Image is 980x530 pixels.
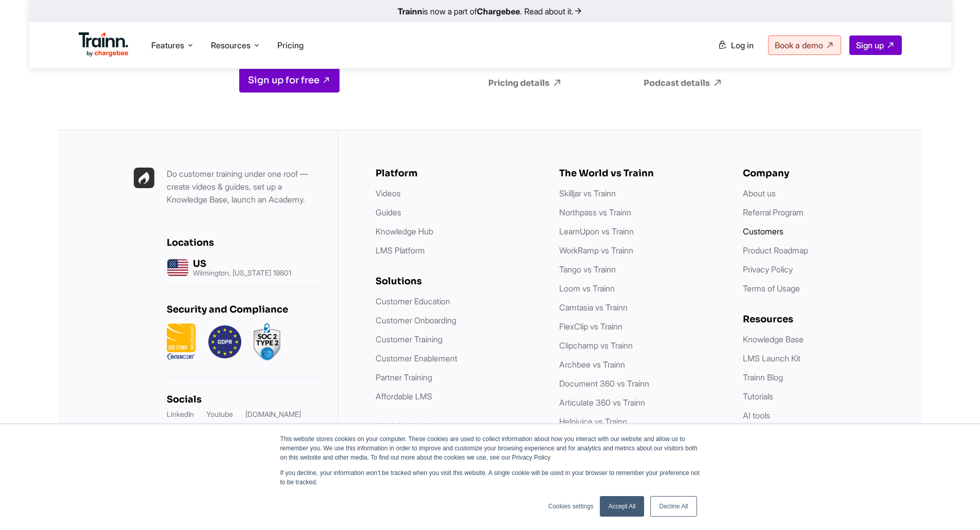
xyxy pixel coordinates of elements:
[376,391,432,401] a: Affordable LMS
[743,168,906,179] h6: Company
[376,296,450,306] a: Customer Education
[134,168,154,188] img: Trainn | everything under one roof
[193,258,291,269] h6: US
[239,68,340,93] a: Sign up for free
[743,314,906,325] h6: Resources
[559,397,645,408] a: Articulate 360 vs Trainn
[477,6,520,16] b: Chargebee
[856,40,884,50] span: Sign up
[743,188,776,198] a: About us
[600,496,645,517] a: Accept All
[280,434,700,462] p: This website stores cookies on your computer. These cookies are used to collect information about...
[79,32,129,57] img: Trainn Logo
[711,36,760,54] a: Log in
[193,269,291,277] p: Wilmington, [US_STATE] 19801
[376,207,401,217] a: Guides
[743,410,770,421] a: AI tools
[849,35,902,55] a: Sign up
[559,321,622,332] a: FlexClip vs Trainn
[559,226,634,236] a: LearnUpon vs Trainn
[376,276,539,287] h6: Solutions
[376,226,433,236] a: Knowledge Hub
[280,468,700,487] p: If you decline, your information won’t be tracked when you visit this website. A single cookie wi...
[167,257,189,279] img: us headquarters
[376,245,425,255] a: LMS Platform
[488,78,607,89] a: Pricing details
[376,315,456,325] a: Customer Onboarding
[376,372,432,382] a: Partner Training
[743,226,783,236] a: Customers
[559,264,616,275] a: Tango vs Trainn
[376,422,539,433] h6: LMS by industry
[743,283,800,294] a: Terms of Usage
[775,40,823,50] span: Book a demo
[559,245,633,255] a: WorkRamp vs Trainn
[376,334,442,344] a: Customer Training
[650,496,697,517] a: Decline All
[559,302,628,313] a: Camtasia vs Trainn
[743,334,804,344] a: Knowledge Base
[644,78,762,89] a: Podcast details
[211,40,251,51] span: Resources
[559,283,615,294] a: Loom vs Trainn
[548,502,594,511] a: Cookies settings
[559,207,631,217] a: Northpass vs Trainn
[559,168,722,179] h6: The World vs Trainn
[743,372,783,382] a: Trainn Blog
[208,323,241,360] img: GDPR.png
[559,188,616,198] a: Skilljar vs Trainn
[559,359,625,370] a: Archbee vs Trainn
[743,264,793,275] a: Privacy Policy
[559,416,627,427] a: Helpjuice vs Trainn
[743,207,804,217] a: Referral Program
[245,409,301,419] a: [DOMAIN_NAME]
[167,237,321,248] h6: Locations
[206,409,233,419] a: Youtube
[743,353,800,363] a: LMS Launch Kit
[167,394,321,405] h6: Socials
[731,40,754,50] span: Log in
[398,6,422,16] b: Trainn
[254,323,280,360] img: soc2
[743,391,773,401] a: Tutorials
[559,340,633,351] a: Clipchamp vs Trainn
[277,40,304,50] a: Pricing
[559,378,649,389] a: Document 360 vs Trainn
[167,304,321,315] h6: Security and Compliance
[743,245,808,255] a: Product Roadmap
[167,409,194,419] a: LinkedIn
[376,168,539,179] h6: Platform
[167,168,321,206] p: Do customer training under one roof — create videos & guides, set up a Knowledge Base, launch an ...
[376,188,401,198] a: Videos
[376,353,457,363] a: Customer Enablement
[167,323,196,360] img: ISO
[151,40,184,51] span: Features
[768,35,841,55] a: Book a demo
